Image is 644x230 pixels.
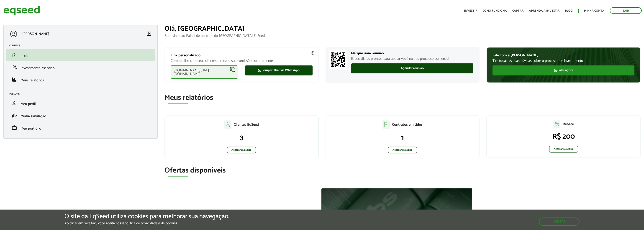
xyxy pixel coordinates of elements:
li: Minha simulação [6,109,155,122]
li: Meus relatórios [6,73,155,86]
a: Falar agora [493,65,634,75]
span: Meu portfólio [21,125,41,132]
a: Acessar relatório [227,147,256,153]
img: agent-meulink-info2.svg [311,51,315,55]
img: agent-clientes.svg [224,120,231,129]
a: workMeu portfólio [9,125,152,130]
div: [DOMAIN_NAME][URL][DOMAIN_NAME] [171,65,238,79]
li: Investimento assistido [6,61,155,73]
button: Aceitar [539,217,580,226]
span: left_panel_close [146,31,152,36]
a: Captar [512,9,523,12]
p: Contratos emitidos [392,122,423,127]
li: Meu portfólio [6,122,155,134]
p: Link personalizado [171,53,313,57]
a: Compartilhar via WhatsApp [245,65,312,75]
span: Meu perfil [21,101,36,107]
p: [PERSON_NAME] [22,32,49,36]
p: 1 [331,133,475,142]
a: Blog [565,9,572,12]
p: Tire todas as suas dúvidas sobre o processo de investimento [493,59,634,63]
p: Clientes EqSeed [234,122,259,127]
img: Marcar reunião com consultor [329,50,347,69]
span: finance [12,77,17,82]
a: Minha conta [584,9,604,12]
a: Colapsar menu [146,31,152,37]
img: EqSeed [3,5,40,17]
li: Início [6,49,155,61]
img: agent-contratos.svg [382,120,390,129]
a: política de privacidade e de cookies [125,222,177,225]
p: 3 [169,133,314,142]
img: agent-relatorio.svg [553,120,560,128]
a: Sair [610,7,642,14]
p: Marque uma reunião [351,51,474,55]
span: Meus relatórios [21,77,44,83]
span: Minha simulação [21,113,46,119]
a: finance_modeMinha simulação [9,113,152,118]
h2: Ofertas disponíveis [164,167,641,175]
a: Acessar relatório [549,146,578,152]
span: Investimento assistido [21,65,55,71]
p: R$ 200 [491,132,636,141]
a: groupInvestimento assistido [9,65,152,70]
span: person [12,100,17,106]
p: Fale com a [PERSON_NAME] [493,53,634,57]
p: Ao clicar em "aceitar", você aceita nossa . [64,221,229,225]
a: Agendar reunião [351,63,474,73]
a: Como funciona [483,9,507,12]
h5: O site da EqSeed utiliza cookies para melhorar sua navegação. [64,213,229,220]
span: Início [21,53,28,59]
p: Bem-vindo ao Painel de controle do [GEOGRAPHIC_DATA] EqSeed [164,34,641,38]
span: work [12,125,17,130]
li: Meu perfil [6,97,155,109]
a: homeInício [9,52,152,58]
a: Investir [464,9,477,12]
h2: Clientes [9,44,155,47]
a: Aprenda a investir [529,9,559,12]
img: FaWhatsapp.svg [554,68,558,72]
h1: Olá, [GEOGRAPHIC_DATA] [164,25,641,32]
a: financeMeus relatórios [9,77,152,82]
span: home [12,52,17,58]
span: group [12,65,17,70]
p: Compartilhe com seus clientes e receba sua comissão corretamente [171,59,313,63]
span: finance_mode [12,113,17,118]
h2: Pessoal [9,92,155,95]
p: Especialistas prontos para apoiar você no seu processo comercial [351,57,474,61]
a: personMeu perfil [9,100,152,106]
p: Rebate [563,122,574,126]
h2: Meus relatórios [164,94,641,102]
img: FaWhatsapp.svg [258,68,262,72]
a: Acessar relatório [388,147,417,153]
